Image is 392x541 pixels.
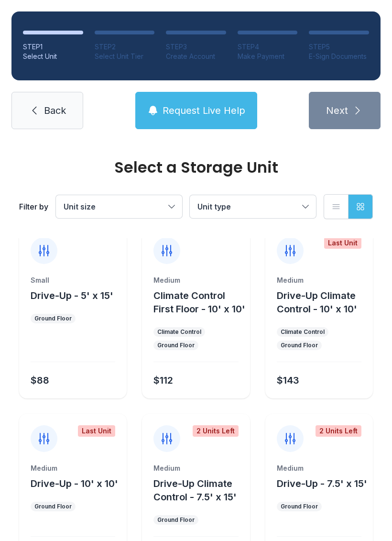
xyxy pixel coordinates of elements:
[157,516,195,524] div: Ground Floor
[238,42,298,52] div: STEP 4
[277,374,299,387] div: $143
[309,42,369,52] div: STEP 5
[19,201,48,212] div: Filter by
[281,342,318,349] div: Ground Floor
[153,477,246,504] button: Drive-Up Climate Control - 7.5' x 15'
[316,425,361,437] div: 2 Units Left
[277,477,367,490] button: Drive-Up - 7.5' x 15'
[19,160,373,175] div: Select a Storage Unit
[281,328,325,336] div: Climate Control
[95,52,155,61] div: Select Unit Tier
[281,503,318,510] div: Ground Floor
[64,202,96,211] span: Unit size
[23,52,83,61] div: Select Unit
[277,464,361,473] div: Medium
[309,52,369,61] div: E-Sign Documents
[277,290,357,315] span: Drive-Up Climate Control - 10' x 10'
[31,290,113,301] span: Drive-Up - 5' x 15'
[153,464,238,473] div: Medium
[31,477,118,490] button: Drive-Up - 10' x 10'
[56,195,182,218] button: Unit size
[153,276,238,285] div: Medium
[34,315,72,322] div: Ground Floor
[153,290,245,315] span: Climate Control First Floor - 10' x 10'
[166,52,226,61] div: Create Account
[153,478,237,503] span: Drive-Up Climate Control - 7.5' x 15'
[166,42,226,52] div: STEP 3
[44,104,66,117] span: Back
[197,202,231,211] span: Unit type
[23,42,83,52] div: STEP 1
[31,276,115,285] div: Small
[157,342,195,349] div: Ground Floor
[31,374,49,387] div: $88
[277,276,361,285] div: Medium
[31,478,118,489] span: Drive-Up - 10' x 10'
[277,289,369,316] button: Drive-Up Climate Control - 10' x 10'
[163,104,245,117] span: Request Live Help
[324,237,361,249] div: Last Unit
[326,104,348,117] span: Next
[153,374,173,387] div: $112
[31,464,115,473] div: Medium
[277,478,367,489] span: Drive-Up - 7.5' x 15'
[157,328,201,336] div: Climate Control
[190,195,316,218] button: Unit type
[238,52,298,61] div: Make Payment
[153,289,246,316] button: Climate Control First Floor - 10' x 10'
[193,425,239,437] div: 2 Units Left
[78,425,115,437] div: Last Unit
[95,42,155,52] div: STEP 2
[31,289,113,302] button: Drive-Up - 5' x 15'
[34,503,72,510] div: Ground Floor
